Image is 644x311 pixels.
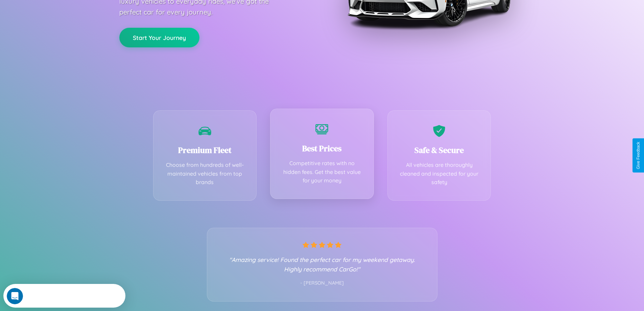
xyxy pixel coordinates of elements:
div: Give Feedback [636,142,641,169]
p: All vehicles are thoroughly cleaned and inspected for your safety [398,161,481,187]
iframe: Intercom live chat [7,288,23,304]
p: - [PERSON_NAME] [221,279,424,288]
h3: Best Prices [281,143,363,154]
p: Choose from hundreds of well-maintained vehicles from top brands [164,161,246,187]
button: Start Your Journey [119,28,199,47]
iframe: Intercom live chat discovery launcher [3,284,125,308]
h3: Safe & Secure [398,145,481,156]
h3: Premium Fleet [164,145,246,156]
p: Competitive rates with no hidden fees. Get the best value for your money [281,159,363,185]
p: "Amazing service! Found the perfect car for my weekend getaway. Highly recommend CarGo!" [221,255,424,274]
